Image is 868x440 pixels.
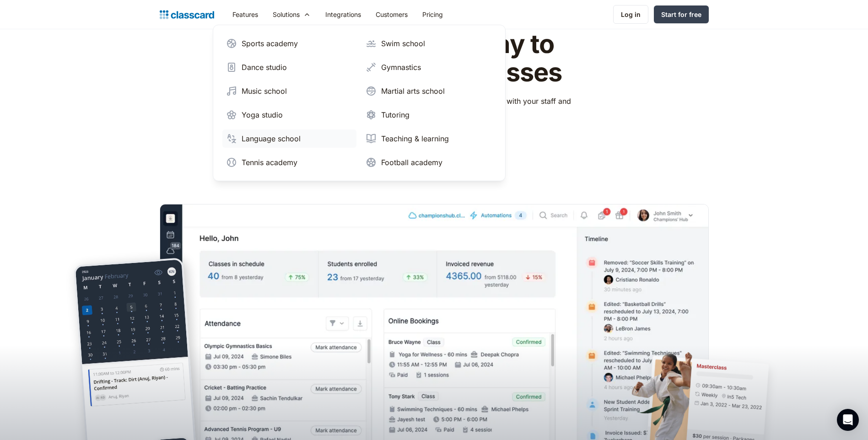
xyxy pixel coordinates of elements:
div: Open Intercom Messenger [837,409,859,431]
a: Dance studio [222,58,356,76]
div: Start for free [661,10,701,19]
a: Swim school [362,34,496,53]
div: Dance studio [242,62,287,73]
a: Music school [222,82,356,100]
a: Gymnastics [362,58,496,76]
div: Football academy [381,157,442,168]
div: Music school [242,86,287,97]
div: Martial arts school [381,86,445,97]
a: Yoga studio [222,106,356,124]
a: home [160,8,214,21]
a: Martial arts school [362,82,496,100]
div: Tutoring [381,109,410,120]
div: Solutions [273,10,300,19]
nav: Solutions [213,25,506,181]
a: Teaching & learning [362,129,496,148]
a: Start for free [654,5,709,23]
a: Tutoring [362,106,496,124]
div: Tennis academy [242,157,297,168]
a: Language school [222,129,356,148]
div: Log in [621,10,641,19]
a: Integrations [318,4,368,25]
a: Football academy [362,153,496,172]
div: Teaching & learning [381,133,449,144]
div: Language school [242,133,301,144]
a: Log in [613,5,648,24]
a: Sports academy [222,34,356,53]
div: Swim school [381,38,425,49]
div: Sports academy [242,38,298,49]
a: Features [225,4,265,25]
div: Yoga studio [242,109,283,120]
a: Tennis academy [222,153,356,172]
a: Customers [368,4,415,25]
div: Gymnastics [381,62,421,73]
div: Solutions [265,4,318,25]
a: Pricing [415,4,450,25]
